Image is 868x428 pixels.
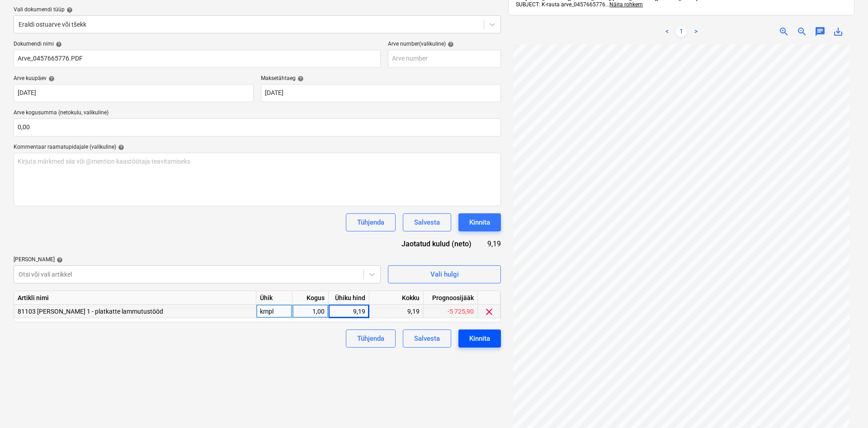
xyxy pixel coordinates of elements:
span: help [55,257,63,263]
span: zoom_in [778,26,789,37]
div: Kinnita [469,333,490,344]
input: Tähtaega pole määratud [261,84,501,102]
input: Dokumendi nimi [14,50,381,68]
span: chat [815,26,826,37]
span: help [47,75,55,82]
div: Maksetähtaeg [261,75,501,82]
div: Artikli nimi [14,291,256,305]
div: 9,19 [369,305,424,318]
div: Arve kuupäev [14,75,254,82]
input: Arve kuupäeva pole määratud. [14,84,254,102]
div: Kogus [292,291,329,305]
div: 9,19 [332,305,365,318]
div: Ühiku hind [329,291,369,305]
button: Salvesta [403,329,451,348]
div: Arve number (valikuline) [388,41,501,48]
div: Ühik [256,291,292,305]
button: Salvesta [403,213,451,231]
span: help [446,41,454,47]
span: help [116,144,124,151]
div: 9,19 [486,239,501,249]
a: Previous page [661,26,672,37]
div: Dokumendi nimi [14,41,381,48]
span: help [65,7,73,13]
button: Kinnita [458,329,501,348]
a: Next page [690,26,701,37]
input: Arve kogusumma (netokulu, valikuline) [14,118,501,136]
div: Jaotatud kulud (neto) [383,239,486,249]
button: Tühjenda [346,213,396,231]
span: zoom_out [797,26,807,37]
div: Salvesta [414,333,440,344]
iframe: Chat Widget [823,385,868,428]
div: Vali dokumendi tüüp [14,6,501,14]
div: Vali hulgi [430,268,459,280]
span: clear [484,306,495,317]
button: Tühjenda [346,329,396,348]
input: Arve number [388,50,501,68]
span: help [54,41,62,47]
p: Arve kogusumma (netokulu, valikuline) [14,109,501,118]
div: Kinnita [469,216,490,228]
div: Kommentaar raamatupidajale (valikuline) [14,144,501,151]
a: Page 1 is your current page [676,26,687,37]
div: Tühjenda [357,216,384,228]
div: Prognoosijääk [424,291,478,305]
button: Kinnita [458,213,501,231]
div: Tühjenda [357,333,384,344]
div: [PERSON_NAME] [14,256,381,263]
span: Näita rohkem [609,1,643,8]
div: Kokku [369,291,424,305]
span: ... [605,1,643,8]
div: 1,00 [296,305,325,318]
span: help [296,75,304,82]
span: save_alt [833,26,844,37]
div: kmpl [256,305,292,318]
span: 81103 Lisa 1 - platkatte lammutustööd [18,308,163,315]
button: Vali hulgi [388,265,501,283]
div: Salvesta [414,216,440,228]
span: SUBJECT: K-rauta arve_0457665776 [516,1,605,8]
div: -5 725,90 [424,305,478,318]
